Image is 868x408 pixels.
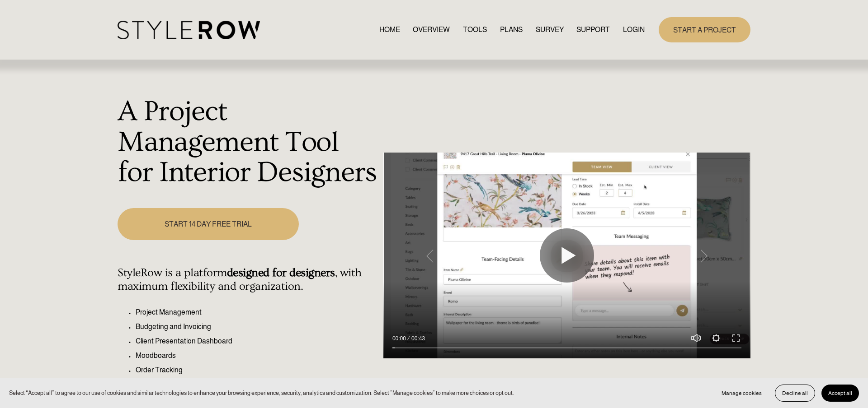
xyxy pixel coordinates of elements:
a: LOGIN [623,23,645,36]
button: Accept all [821,385,859,402]
div: Duration [408,334,427,343]
p: Select “Accept all” to agree to our use of cookies and similar technologies to enhance your brows... [9,389,514,397]
a: PLANS [500,23,523,36]
h1: A Project Management Tool for Interior Designers [118,97,378,188]
h4: StyleRow is a platform , with maximum flexibility and organization. [118,266,378,293]
div: Current time [392,334,408,343]
strong: designed for designers [227,266,335,279]
span: SUPPORT [576,24,610,35]
img: StyleRow [118,21,260,39]
p: Budgeting and Invoicing [136,321,378,332]
input: Seek [392,345,741,351]
a: START 14 DAY FREE TRIAL [118,208,298,240]
span: Decline all [782,390,808,396]
a: OVERVIEW [413,23,450,36]
span: Manage cookies [722,390,762,396]
a: TOOLS [463,23,487,36]
a: START A PROJECT [659,17,750,42]
button: Play [540,228,594,283]
p: Order Tracking [136,365,378,376]
span: Accept all [828,390,852,396]
button: Manage cookies [715,385,769,402]
p: Moodboards [136,350,378,361]
a: SURVEY [536,23,564,36]
a: folder dropdown [576,23,610,36]
p: Client Presentation Dashboard [136,336,378,347]
a: HOME [379,23,400,36]
p: Project Management [136,307,378,318]
button: Decline all [775,385,815,402]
